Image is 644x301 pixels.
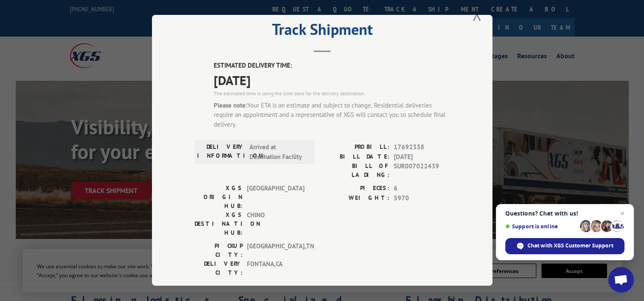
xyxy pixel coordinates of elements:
label: XGS ORIGIN HUB: [195,184,243,210]
label: PIECES: [322,184,389,193]
div: Open chat [608,267,634,292]
label: BILL OF LADING: [322,162,389,179]
label: WEIGHT: [322,193,389,203]
span: Chat with XGS Customer Support [527,242,613,250]
strong: Please note: [214,101,247,109]
span: CHINO [247,210,304,237]
span: 6 [394,184,450,193]
span: Close chat [617,208,627,219]
div: Chat with XGS Customer Support [505,238,624,254]
label: PICKUP CITY: [195,241,243,259]
label: DELIVERY CITY: [195,259,243,277]
span: [DATE] [394,152,450,162]
span: 17692338 [394,142,450,152]
span: Support is online [505,223,577,230]
span: SUR007022439 [394,162,450,179]
label: PROBILL: [322,142,389,152]
h2: Track Shipment [195,23,450,40]
span: [DATE] [214,71,450,90]
label: ESTIMATED DELIVERY TIME: [214,61,450,71]
label: XGS DESTINATION HUB: [195,210,243,237]
span: Questions? Chat with us! [505,210,624,217]
span: [GEOGRAPHIC_DATA] [247,184,304,210]
div: Your ETA is an estimate and subject to change. Residential deliveries require an appointment and ... [214,101,450,130]
span: 5970 [394,193,450,203]
div: The estimated time is using the time zone for the delivery destination. [214,90,450,97]
label: BILL DATE: [322,152,389,162]
span: [GEOGRAPHIC_DATA] , TN [247,241,304,259]
span: Arrived at Destination Facility [249,142,307,162]
label: DELIVERY INFORMATION: [197,142,245,162]
span: FONTANA , CA [247,259,304,277]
